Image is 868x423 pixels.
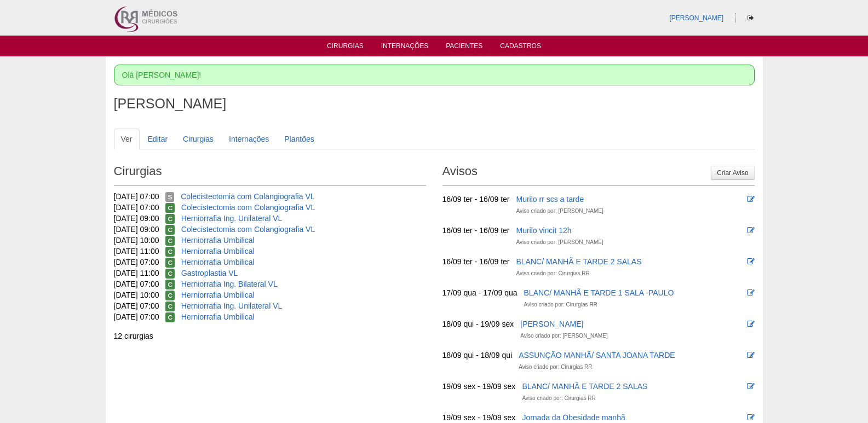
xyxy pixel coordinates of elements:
[181,291,255,299] a: Herniorrafia Umbilical
[165,312,175,322] span: Confirmada
[114,160,426,186] h2: Cirurgias
[114,192,159,201] span: [DATE] 07:00
[516,206,603,217] div: Aviso criado por: [PERSON_NAME]
[520,331,607,341] div: Aviso criado por: [PERSON_NAME]
[516,195,584,204] a: Murilo rr scs a tarde
[442,318,514,329] div: 18/09 qui - 19/09 sex
[114,225,159,234] span: [DATE] 09:00
[165,302,175,311] span: Confirmada
[446,42,482,53] a: Pacientes
[181,247,255,256] a: Herniorrafia Umbilical
[114,312,159,321] span: [DATE] 07:00
[524,299,597,310] div: Aviso criado por: Cirurgias RR
[181,258,255,266] a: Herniorrafia Umbilical
[114,214,159,223] span: [DATE] 09:00
[165,214,175,224] span: Confirmada
[114,291,159,299] span: [DATE] 10:00
[748,15,754,21] i: Sair
[747,414,755,421] i: Editar
[181,203,315,212] a: Colecistectomia com Colangiografia VL
[165,236,175,246] span: Confirmada
[165,258,175,268] span: Confirmada
[114,280,159,288] span: [DATE] 07:00
[516,237,603,248] div: Aviso criado por: [PERSON_NAME]
[747,383,755,390] i: Editar
[176,129,221,149] a: Cirurgias
[442,412,516,423] div: 19/09 sex - 19/09 sex
[114,269,159,277] span: [DATE] 11:00
[747,195,755,203] i: Editar
[747,258,755,265] i: Editar
[114,97,755,111] h1: [PERSON_NAME]
[114,258,159,266] span: [DATE] 07:00
[165,247,175,257] span: Confirmada
[519,351,675,360] a: ASSUNÇÃO MANHÃ/ SANTA JOANA TARDE
[516,268,589,279] div: Aviso criado por: Cirurgias RR
[114,331,426,341] div: 12 cirurgias
[381,42,429,53] a: Internações
[442,287,518,298] div: 17/09 qua - 17/09 qua
[165,225,175,235] span: Confirmada
[522,393,595,404] div: Aviso criado por: Cirurgias RR
[442,256,510,267] div: 16/09 ter - 16/09 ter
[747,289,755,297] i: Editar
[747,227,755,234] i: Editar
[181,269,238,277] a: Gastroplastia VL
[747,320,755,328] i: Editar
[442,160,755,186] h2: Avisos
[327,42,364,53] a: Cirurgias
[181,214,282,223] a: Herniorrafia Ing. Unilateral VL
[520,320,583,328] a: [PERSON_NAME]
[114,236,159,245] span: [DATE] 10:00
[222,129,276,149] a: Internações
[181,280,278,288] a: Herniorrafia Ing. Bilateral VL
[141,129,175,149] a: Editar
[181,312,255,321] a: Herniorrafia Umbilical
[711,166,754,180] a: Criar Aviso
[165,280,175,289] span: Confirmada
[519,362,592,373] div: Aviso criado por: Cirurgias RR
[181,236,255,245] a: Herniorrafia Umbilical
[516,226,571,235] a: Murilo vincit 12h
[114,129,140,149] a: Ver
[669,14,723,22] a: [PERSON_NAME]
[165,269,175,279] span: Confirmada
[500,42,541,53] a: Cadastros
[114,65,755,85] div: Olá [PERSON_NAME]!
[522,413,625,422] a: Jornada da Obesidade manhã
[442,194,510,205] div: 16/09 ter - 16/09 ter
[114,247,159,256] span: [DATE] 11:00
[442,350,513,361] div: 18/09 qui - 18/09 qui
[524,288,674,297] a: BLANC/ MANHÃ E TARDE 1 SALA -PAULO
[114,302,159,310] span: [DATE] 07:00
[181,192,314,201] a: Colecistectomia com Colangiografia VL
[442,225,510,236] div: 16/09 ter - 16/09 ter
[522,382,647,391] a: BLANC/ MANHÃ E TARDE 2 SALAS
[516,257,641,266] a: BLANC/ MANHÃ E TARDE 2 SALAS
[181,225,315,234] a: Colecistectomia com Colangiografia VL
[442,381,516,392] div: 19/09 sex - 19/09 sex
[277,129,321,149] a: Plantões
[165,291,175,300] span: Confirmada
[114,203,159,212] span: [DATE] 07:00
[165,203,175,213] span: Confirmada
[181,302,282,310] a: Herniorrafia Ing. Unilateral VL
[165,192,174,202] span: Suspensa
[747,351,755,359] i: Editar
